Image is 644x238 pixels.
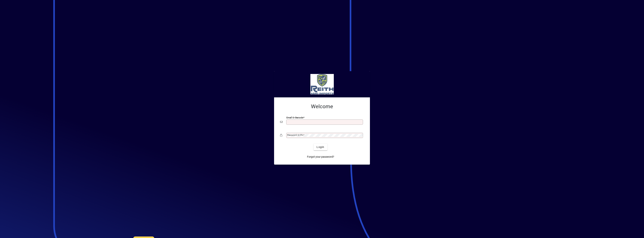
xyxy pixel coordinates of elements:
button: Login [314,144,327,150]
mat-label: Email or Barcode [286,116,303,119]
span: Forgot your password? [307,155,334,159]
a: Forgot your password? [306,153,336,160]
mat-label: Password or Pin [287,134,303,136]
span: Login [317,145,324,149]
h2: Welcome [280,103,364,110]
